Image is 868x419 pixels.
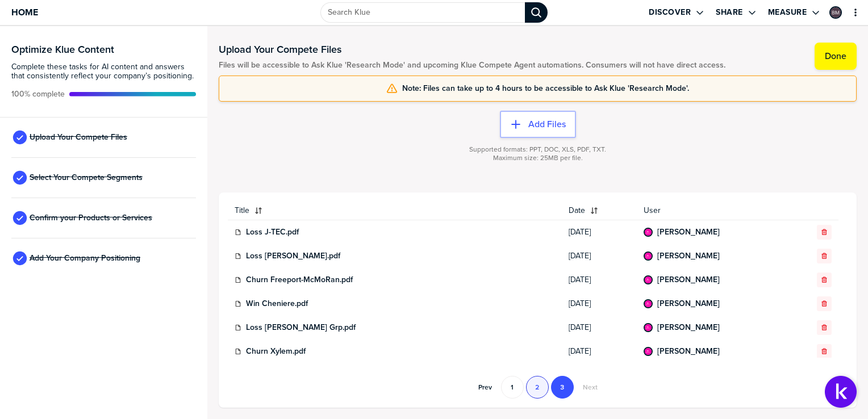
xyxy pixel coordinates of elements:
[569,252,630,261] span: [DATE]
[569,347,630,356] span: [DATE]
[657,275,720,284] a: [PERSON_NAME]
[493,154,583,162] span: Maximum size: 25MB per file.
[246,228,299,237] a: Loss J-TEC.pdf
[645,253,652,259] img: fb8a0991c78e90bc5b70c72b6518eb6d-sml.png
[815,43,857,70] button: Done
[562,202,637,220] button: Date
[645,229,652,236] img: fb8a0991c78e90bc5b70c72b6518eb6d-sml.png
[526,376,549,399] button: Go to page 2
[657,252,720,261] a: [PERSON_NAME]
[645,324,652,331] img: fb8a0991c78e90bc5b70c72b6518eb6d-sml.png
[246,347,306,356] a: Churn Xylem.pdf
[645,300,652,307] img: fb8a0991c78e90bc5b70c72b6518eb6d-sml.png
[825,51,846,62] label: Done
[657,299,720,308] a: [PERSON_NAME]
[228,202,562,220] button: Title
[11,7,38,17] span: Home
[716,7,743,18] label: Share
[470,376,606,399] nav: Pagination Navigation
[469,145,606,154] span: Supported formats: PPT, DOC, XLS, PDF, TXT.
[657,347,720,356] a: [PERSON_NAME]
[828,5,843,20] a: Edit Profile
[569,275,630,284] span: [DATE]
[569,206,585,215] span: Date
[644,228,653,237] div: Zev Lewis
[657,228,720,237] a: [PERSON_NAME]
[500,111,576,138] button: Add Files
[829,6,842,19] div: Barb Mard
[246,275,353,284] a: Churn Freeport-McMoRan.pdf
[501,376,524,399] button: Go to page 1
[528,119,566,130] label: Add Files
[30,173,143,182] span: Select Your Compete Segments
[825,376,857,408] button: Open Support Center
[768,7,807,18] label: Measure
[525,2,548,23] div: Search Klue
[569,228,630,237] span: [DATE]
[645,348,652,355] img: fb8a0991c78e90bc5b70c72b6518eb6d-sml.png
[657,323,720,332] a: [PERSON_NAME]
[320,2,525,23] input: Search Klue
[246,323,356,332] a: Loss [PERSON_NAME] Grp.pdf
[235,206,249,215] span: Title
[30,213,152,223] span: Confirm your Products or Services
[645,276,652,283] img: fb8a0991c78e90bc5b70c72b6518eb6d-sml.png
[30,254,140,263] span: Add Your Company Positioning
[569,323,630,332] span: [DATE]
[569,299,630,308] span: [DATE]
[576,376,604,399] button: Go to next page
[402,84,689,93] span: Note: Files can take up to 4 hours to be accessible to Ask Klue 'Research Mode'.
[644,323,653,332] div: Zev Lewis
[30,133,127,142] span: Upload Your Compete Files
[649,7,691,18] label: Discover
[11,90,65,99] span: Active
[644,252,653,261] div: Zev Lewis
[219,43,725,56] h1: Upload Your Compete Files
[644,347,653,356] div: Zev Lewis
[11,44,196,55] h3: Optimize Klue Content
[246,252,340,261] a: Loss [PERSON_NAME].pdf
[246,299,308,308] a: Win Cheniere.pdf
[644,206,783,215] span: User
[644,275,653,284] div: Zev Lewis
[831,7,841,18] img: 773b312f6bb182941ae6a8f00171ac48-sml.png
[11,62,196,81] span: Complete these tasks for AI content and answers that consistently reflect your company’s position...
[471,376,499,399] button: Go to previous page
[644,299,653,308] div: Zev Lewis
[219,61,725,70] span: Files will be accessible to Ask Klue 'Research Mode' and upcoming Klue Compete Agent automations....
